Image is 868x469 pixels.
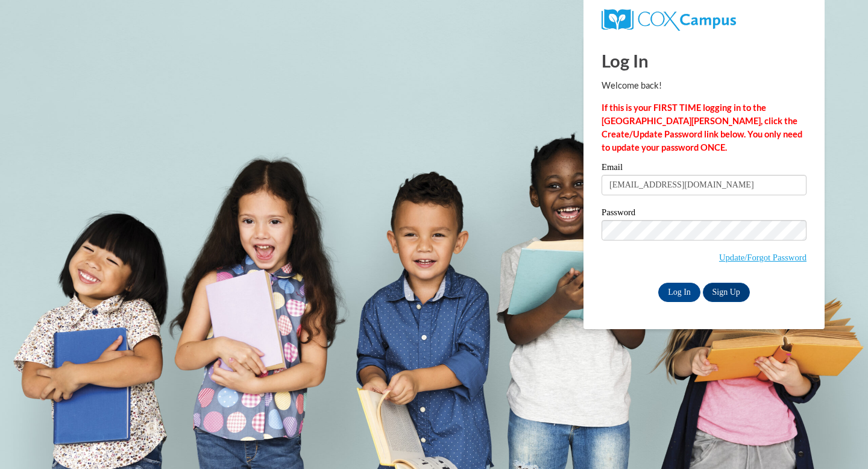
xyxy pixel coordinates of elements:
a: COX Campus [602,14,736,24]
input: Log In [658,283,700,302]
label: Password [602,208,807,220]
h1: Log In [602,48,807,73]
strong: If this is your FIRST TIME logging in to the [GEOGRAPHIC_DATA][PERSON_NAME], click the Create/Upd... [602,102,802,153]
p: Welcome back! [602,79,807,92]
a: Update/Forgot Password [719,253,807,262]
a: Sign Up [703,283,750,302]
label: Email [602,163,807,175]
img: COX Campus [602,9,736,31]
